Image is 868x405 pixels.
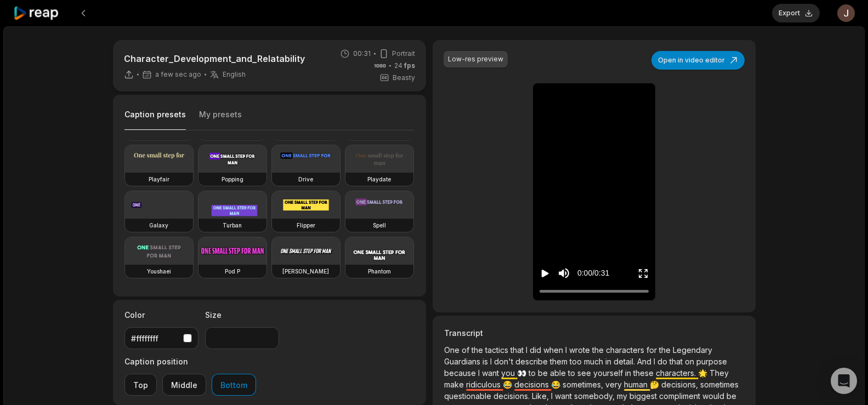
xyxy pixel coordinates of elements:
[538,368,550,378] span: be
[614,357,637,366] span: detail.
[124,356,256,367] label: Caption position
[444,368,478,378] span: because
[532,391,551,401] span: Like,
[199,109,242,130] button: My presets
[367,175,391,184] h3: Playdate
[510,345,526,355] span: that
[155,70,201,79] span: a few sec ago
[570,357,584,366] span: too
[555,391,574,401] span: want
[353,49,371,59] span: 00:31
[661,380,700,389] span: decisions,
[654,357,657,366] span: I
[606,345,646,355] span: characters
[124,52,305,65] p: Character_Development_and_Relatability
[629,391,659,401] span: biggest
[223,70,246,79] span: English
[223,221,242,230] h3: Turban
[448,54,503,64] div: Low-res preview
[149,175,169,184] h3: Playfair
[638,263,649,283] button: Enter Fullscreen
[659,345,673,355] span: the
[637,357,654,366] span: And
[493,391,532,401] span: decisions.
[710,368,729,378] span: They
[543,345,565,355] span: when
[772,4,820,22] button: Export
[490,357,494,366] span: I
[494,357,515,366] span: don't
[673,345,712,355] span: Legendary
[131,333,179,344] div: #ffffffff
[444,357,483,366] span: Guardians
[444,391,493,401] span: questionable
[222,175,243,184] h3: Popping
[444,327,744,339] h3: Transcript
[550,368,568,378] span: able
[529,368,538,378] span: to
[551,391,555,401] span: I
[617,391,629,401] span: my
[696,357,727,366] span: purpose
[565,345,569,355] span: I
[472,345,485,355] span: the
[282,267,329,276] h3: [PERSON_NAME]
[444,380,466,389] span: make
[605,380,624,389] span: very
[147,267,171,276] h3: Youshaei
[593,368,625,378] span: yourself
[831,368,857,394] div: Open Intercom Messenger
[225,267,240,276] h3: Pod P
[574,391,617,401] span: somebody,
[483,357,490,366] span: is
[205,309,279,321] label: Size
[162,374,206,396] button: Middle
[394,61,415,71] span: 24
[466,380,503,389] span: ridiculous
[124,109,186,130] button: Caption presets
[393,73,415,83] span: Beasty
[501,368,517,378] span: you
[592,345,606,355] span: the
[569,345,592,355] span: wrote
[568,368,577,378] span: to
[577,368,593,378] span: see
[478,368,482,378] span: I
[563,380,605,389] span: sometimes,
[550,357,570,366] span: them
[540,263,551,283] button: Play video
[646,345,659,355] span: for
[577,267,609,279] div: 0:00 / 0:31
[625,368,633,378] span: in
[212,374,256,396] button: Bottom
[584,357,605,366] span: much
[149,221,168,230] h3: Galaxy
[514,380,551,389] span: decisions
[482,368,501,378] span: want
[659,391,702,401] span: compliment
[700,380,739,389] span: sometimes
[605,357,614,366] span: in
[633,368,656,378] span: these
[373,221,386,230] h3: Spell
[462,345,472,355] span: of
[702,391,727,401] span: would
[298,175,313,184] h3: Drive
[624,380,650,389] span: human
[530,345,543,355] span: did
[404,61,415,70] span: fps
[515,357,550,366] span: describe
[485,345,510,355] span: tactics
[526,345,530,355] span: I
[656,368,698,378] span: characters.
[657,357,670,366] span: do
[727,391,736,401] span: be
[124,327,198,349] button: #ffffffff
[670,357,685,366] span: that
[368,267,391,276] h3: Phantom
[297,221,315,230] h3: Flipper
[444,345,462,355] span: One
[124,309,198,321] label: Color
[685,357,696,366] span: on
[651,51,745,70] button: Open in video editor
